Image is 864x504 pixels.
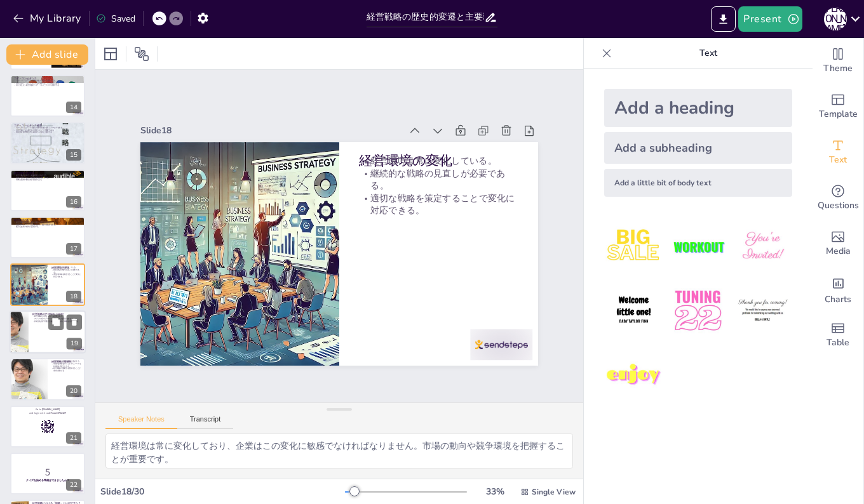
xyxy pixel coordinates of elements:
[824,6,847,32] button: [PERSON_NAME]
[14,174,81,176] p: 経営戦略の有効性は組織構造に依存する。
[105,415,177,429] button: Speaker Notes
[66,243,81,255] div: 17
[32,317,82,320] p: デジタル化やグローバル化が新たな課題である。
[14,84,81,87] p: 目に見えない経営資源がコア・コンピタンスを創出する。
[480,486,510,498] div: 33 %
[14,223,81,226] p: 資源ポートフォリオ戦略に基づく配分が重要である。
[66,479,81,491] div: 22
[66,385,81,397] div: 20
[32,312,82,316] p: 経営戦略の[PERSON_NAME]
[237,29,455,192] div: Slide 18
[66,196,81,208] div: 16
[100,44,121,64] div: Layout
[51,269,81,273] p: 継続的な戦略の見直しが必要である。
[42,408,60,411] strong: [DOMAIN_NAME]
[604,169,792,197] div: Add a little bit of body text
[32,320,82,322] p: 持続的な競争優位性を確保するために戦略を進化させる。
[604,217,663,276] img: 1.jpeg
[10,122,85,164] div: 15
[10,216,85,258] div: 17
[100,486,345,498] div: Slide 18 / 30
[532,487,576,497] span: Single View
[14,221,81,223] p: 経営資源の配分は企業の成長に不可欠である。
[10,406,85,448] div: 21
[617,38,800,69] p: Text
[367,212,510,326] p: 適切な戦略を策定することで変化に対応できる。
[66,149,81,161] div: 15
[6,44,88,65] button: Add slide
[51,363,81,368] p: 明確な戦略を持つことでリソースを効果的に配分できる。
[14,129,81,131] p: 自社の核となる能力を考察することが重要である。
[10,453,85,494] div: 22
[711,6,736,32] button: Export to PowerPoint
[51,361,81,363] p: 経営戦略は企業の成功に直結する。
[14,171,81,175] p: 経営戦略の有効性
[51,266,81,269] p: 経営環境は常に変化している。
[14,77,81,81] p: コア・コンピタンス
[67,338,82,349] div: 19
[604,346,663,405] img: 7.jpeg
[813,84,863,129] div: Add ready made slides
[813,38,863,84] div: Change the overall theme
[32,315,82,318] p: 経営戦略は進化し続ける必要がある。
[733,281,792,340] img: 6.jpeg
[66,102,81,113] div: 14
[51,273,81,277] p: 適切な戦略を策定することで変化に対応できる。
[733,217,792,276] img: 3.jpeg
[14,465,81,479] p: 5
[813,175,863,221] div: Get real-time input from your audience
[396,182,532,286] p: 経営環境は常に変化している。
[10,358,85,400] div: 20
[10,75,85,117] div: 14
[604,132,792,164] div: Add a subheading
[14,178,81,181] p: 戦略と組織の整合性が重要である。
[381,192,524,305] p: 継続的な戦略の見直しが必要である。
[10,8,86,29] button: My Library
[66,291,81,302] div: 18
[825,293,851,307] span: Charts
[14,127,81,129] p: コア・コンピタンス経営は競争優位性を築くプロセスである。
[604,281,663,340] img: 4.jpeg
[10,169,85,211] div: 16
[829,153,847,167] span: Text
[14,408,81,411] p: Go to
[14,82,81,84] p: 自社のコア・コンピタンスを理解することが重要である。
[824,8,847,30] div: [PERSON_NAME]
[14,131,81,134] p: 持続的な競争優位性を確保するために活用する。
[367,8,485,27] input: Insert title
[813,312,863,358] div: Add a table
[14,124,81,128] p: コア・コンピタンス経営
[105,434,573,468] textarea: 経営環境は常に変化しており、企業はこの変化に敏感でなければなりません。市場の動向や競争環境を把握することが重要です。 企業は継続的に戦略を見直し、変化に適応する必要があります。この見直しを通じて...
[827,336,849,350] span: Table
[134,46,149,62] span: Position
[177,415,234,429] button: Transcript
[668,217,727,276] img: 2.jpeg
[819,107,858,121] span: Template
[10,310,86,354] div: 19
[14,176,81,179] p: 戦略の実行には人や組織の問題が関与する。
[826,244,851,258] span: Media
[66,432,81,444] div: 21
[51,368,81,372] p: 経営戦略の重要性を理解することが成功に繋がる。
[14,218,81,222] p: 経営資源の配分
[813,129,863,175] div: Add text boxes
[51,265,81,269] p: 経営環境の変化
[48,314,64,329] button: Duplicate Slide
[668,281,727,340] img: 5.jpeg
[823,62,853,76] span: Theme
[813,267,863,312] div: Add charts and graphs
[67,314,82,329] button: Delete Slide
[14,411,81,414] p: and login with code
[604,89,792,127] div: Add a heading
[26,479,69,482] strong: クイズを始める準備はできましたか？
[813,221,863,267] div: Add images, graphics, shapes or video
[14,226,81,229] p: 配分は企業の成功に直結する。
[96,13,135,25] div: Saved
[818,199,859,213] span: Questions
[14,79,81,82] p: コア・コンピタンスは競争優位性を築く要素である。
[738,6,802,32] button: Present
[10,263,85,305] div: 18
